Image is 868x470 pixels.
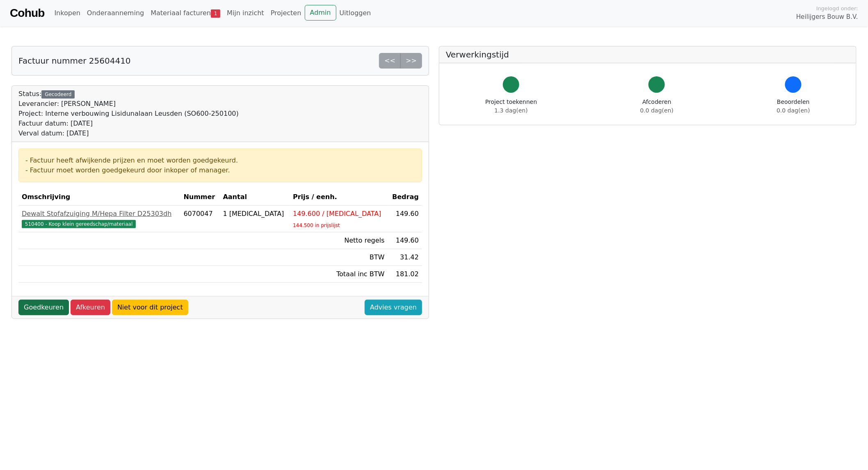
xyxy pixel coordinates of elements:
[388,206,422,232] td: 149.60
[796,12,858,22] span: Heilijgers Bouw B.V.
[220,189,290,206] th: Aantal
[777,107,810,114] span: 0.0 dag(en)
[388,249,422,266] td: 31.42
[293,209,384,219] div: 149.600 / [MEDICAL_DATA]
[18,99,239,109] div: Leverancier: [PERSON_NAME]
[365,300,422,315] a: Advies vragen
[18,56,131,66] h5: Factuur nummer 25604410
[51,5,83,21] a: Inkopen
[267,5,305,21] a: Projecten
[816,5,858,12] span: Ingelogd onder:
[305,5,336,21] a: Admin
[290,249,388,266] td: BTW
[446,50,850,60] h5: Verwerkingstijd
[777,98,810,115] div: Beoordelen
[180,189,220,206] th: Nummer
[112,300,188,315] a: Niet voor dit project
[388,266,422,283] td: 181.02
[640,98,674,115] div: Afcoderen
[10,3,44,23] a: Cohub
[41,90,75,99] div: Gecodeerd
[84,5,147,21] a: Onderaanneming
[388,189,422,206] th: Bedrag
[22,209,177,219] div: Dewalt Stofafzuiging M/Hepa Filter D25303dh
[211,9,220,18] span: 1
[18,119,239,128] div: Factuur datum: [DATE]
[18,189,180,206] th: Omschrijving
[495,107,528,114] span: 1.3 dag(en)
[290,266,388,283] td: Totaal inc BTW
[180,206,220,232] td: 6070047
[18,300,69,315] a: Goedkeuren
[147,5,224,21] a: Materiaal facturen1
[18,109,239,119] div: Project: Interne verbouwing Lisidunalaan Leusden (SO600-250100)
[22,220,136,228] span: 510400 - Koop klein gereedschap/materiaal
[71,300,110,315] a: Afkeuren
[293,222,340,228] sub: 144.500 in prijslijst
[18,89,239,138] div: Status:
[640,107,674,114] span: 0.0 dag(en)
[485,98,537,115] div: Project toekennen
[18,128,239,138] div: Verval datum: [DATE]
[290,189,388,206] th: Prijs / eenh.
[224,5,267,21] a: Mijn inzicht
[290,232,388,249] td: Netto regels
[388,232,422,249] td: 149.60
[25,165,415,175] div: - Factuur moet worden goedgekeurd door inkoper of manager.
[25,156,415,165] div: - Factuur heeft afwijkende prijzen en moet worden goedgekeurd.
[336,5,375,21] a: Uitloggen
[223,209,287,219] div: 1 [MEDICAL_DATA]
[22,209,177,229] a: Dewalt Stofafzuiging M/Hepa Filter D25303dh510400 - Koop klein gereedschap/materiaal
